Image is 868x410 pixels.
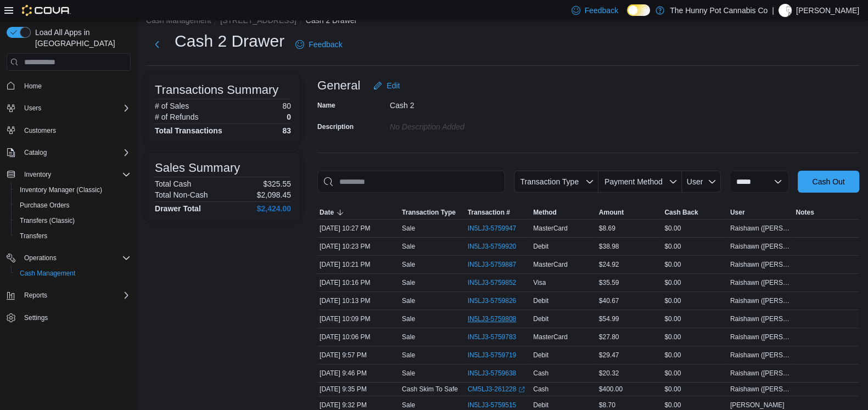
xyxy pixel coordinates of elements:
[533,369,548,378] span: Cash
[146,33,168,55] button: Next
[533,278,546,287] span: Visa
[468,260,517,269] span: IN5LJ3-5759887
[317,276,400,289] div: [DATE] 10:16 PM
[20,168,55,181] button: Inventory
[20,124,60,137] a: Customers
[282,126,291,135] h4: 83
[730,242,792,251] span: Raishawn ([PERSON_NAME]) [PERSON_NAME] (Employee)
[2,122,135,138] button: Customers
[402,208,456,217] span: Transaction Type
[263,179,291,188] p: $325.55
[662,294,728,307] div: $0.00
[20,269,75,278] span: Cash Management
[466,206,531,219] button: Transaction #
[390,118,537,131] div: No Description added
[662,349,728,362] div: $0.00
[11,213,135,228] button: Transfers (Classic)
[730,351,792,360] span: Raishawn ([PERSON_NAME]) [PERSON_NAME] (Employee)
[402,314,415,323] p: Sale
[518,386,525,393] svg: External link
[599,278,619,287] span: $35.59
[15,214,131,227] span: Transfers (Classic)
[598,171,682,193] button: Payment Method
[728,206,794,219] button: User
[15,183,131,196] span: Inventory Manager (Classic)
[514,171,598,193] button: Transaction Type
[402,401,415,409] p: Sale
[282,102,291,110] p: 80
[730,296,792,305] span: Raishawn ([PERSON_NAME]) [PERSON_NAME] (Employee)
[11,266,135,281] button: Cash Management
[146,16,211,25] button: Cash Management
[533,260,568,269] span: MasterCard
[155,113,198,121] h6: # of Refunds
[402,351,415,360] p: Sale
[22,5,71,16] img: Cova
[15,183,107,196] a: Inventory Manager (Classic)
[155,190,208,199] h6: Total Non-Cash
[317,349,400,362] div: [DATE] 9:57 PM
[468,351,517,360] span: IN5LJ3-5759719
[317,312,400,325] div: [DATE] 10:09 PM
[20,289,52,302] button: Reports
[2,77,135,93] button: Home
[604,177,663,186] span: Payment Method
[730,278,792,287] span: Raishawn ([PERSON_NAME]) [PERSON_NAME] (Employee)
[468,349,528,362] button: IN5LJ3-5759719
[599,351,619,360] span: $29.47
[468,242,517,251] span: IN5LJ3-5759920
[15,214,79,227] a: Transfers (Classic)
[15,199,131,212] span: Purchase Orders
[317,294,400,307] div: [DATE] 10:13 PM
[533,333,568,341] span: MasterCard
[257,204,291,213] h4: $2,424.00
[390,97,537,110] div: Cash 2
[15,229,52,243] a: Transfers
[24,104,41,113] span: Users
[531,206,597,219] button: Method
[146,15,859,28] nav: An example of EuiBreadcrumbs
[155,179,191,188] h6: Total Cash
[24,170,51,179] span: Inventory
[599,242,619,251] span: $38.98
[468,258,528,271] button: IN5LJ3-5759887
[533,401,548,409] span: Debit
[15,267,80,280] a: Cash Management
[155,204,201,213] h4: Drawer Total
[317,222,400,235] div: [DATE] 10:27 PM
[533,208,557,217] span: Method
[2,100,135,116] button: Users
[20,251,61,265] button: Operations
[15,199,74,212] a: Purchase Orders
[772,4,774,17] p: |
[155,126,222,135] h4: Total Transactions
[20,216,75,225] span: Transfers (Classic)
[369,75,404,97] button: Edit
[599,401,615,409] span: $8.70
[400,206,466,219] button: Transaction Type
[468,314,517,323] span: IN5LJ3-5759808
[468,312,528,325] button: IN5LJ3-5759808
[20,78,131,92] span: Home
[24,148,47,157] span: Catalog
[317,171,505,193] input: This is a search bar. As you type, the results lower in the page will automatically filter.
[468,240,528,253] button: IN5LJ3-5759920
[687,177,703,186] span: User
[155,83,278,97] h3: Transactions Summary
[533,351,548,360] span: Debit
[730,401,785,409] span: [PERSON_NAME]
[627,16,628,16] span: Dark Mode
[402,278,415,287] p: Sale
[402,242,415,251] p: Sale
[175,30,284,52] h1: Cash 2 Drawer
[402,333,415,341] p: Sale
[20,311,131,324] span: Settings
[20,102,46,115] button: Users
[317,101,335,110] label: Name
[597,206,663,219] button: Amount
[155,102,189,110] h6: # of Sales
[599,208,624,217] span: Amount
[533,296,548,305] span: Debit
[468,224,517,233] span: IN5LJ3-5759947
[793,206,859,219] button: Notes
